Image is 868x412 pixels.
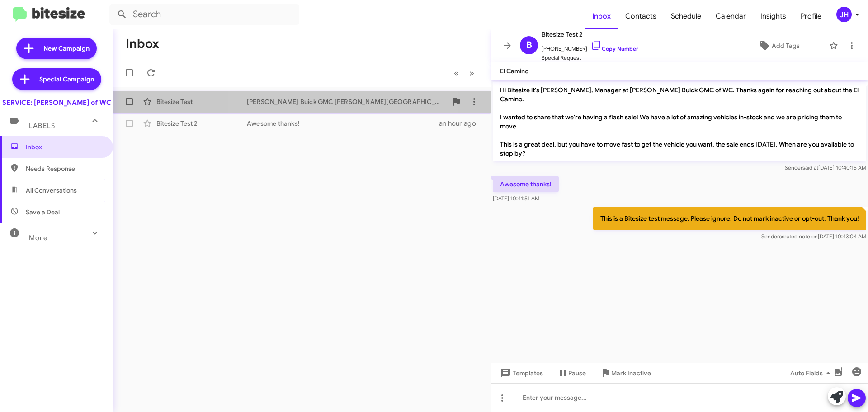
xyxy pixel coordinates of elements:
[593,365,658,381] button: Mark Inactive
[802,164,818,171] span: said at
[26,208,60,217] span: Save a Deal
[29,234,47,242] span: More
[29,122,55,130] span: Labels
[26,164,103,173] span: Needs Response
[156,97,247,106] div: Bitesize Test
[109,4,299,25] input: Search
[493,176,559,192] p: Awesome thanks!
[12,68,101,90] a: Special Campaign
[464,64,480,82] button: Next
[491,365,550,381] button: Templates
[469,67,474,79] span: »
[542,53,638,62] span: Special Request
[542,40,638,53] span: [PHONE_NUMBER]
[793,3,829,29] a: Profile
[39,75,94,84] span: Special Campaign
[498,365,543,381] span: Templates
[611,365,651,381] span: Mark Inactive
[2,98,111,107] div: SERVICE: [PERSON_NAME] of WC
[500,67,528,75] span: El Camino
[568,365,586,381] span: Pause
[829,7,858,22] button: JH
[732,38,825,54] button: Add Tags
[454,67,459,79] span: «
[618,3,664,29] a: Contacts
[772,38,800,54] span: Add Tags
[26,142,103,152] span: Inbox
[593,207,866,230] p: This is a Bitesize test message. Please ignore. Do not mark inactive or opt-out. Thank you!
[449,64,480,82] nav: Page navigation example
[26,186,77,195] span: All Conversations
[542,29,638,40] span: Bitesize Test 2
[664,3,708,29] a: Schedule
[836,7,852,22] div: JH
[783,365,841,381] button: Auto Fields
[761,233,866,240] span: Sender [DATE] 10:43:04 AM
[126,37,159,51] h1: Inbox
[708,3,753,29] a: Calendar
[785,164,866,171] span: Sender [DATE] 10:40:15 AM
[448,64,464,82] button: Previous
[779,233,818,240] span: created note on
[550,365,593,381] button: Pause
[591,45,638,52] a: Copy Number
[43,44,90,53] span: New Campaign
[790,365,834,381] span: Auto Fields
[16,38,97,59] a: New Campaign
[247,97,447,106] div: [PERSON_NAME] Buick GMC [PERSON_NAME][GEOGRAPHIC_DATA]
[493,82,866,161] p: Hi Bitesize it's [PERSON_NAME], Manager at [PERSON_NAME] Buick GMC of WC. Thanks again for reachi...
[156,119,247,128] div: Bitesize Test 2
[753,3,793,29] a: Insights
[247,119,439,128] div: Awesome thanks!
[585,3,618,29] a: Inbox
[526,38,532,52] span: B
[439,119,483,128] div: an hour ago
[493,195,539,202] span: [DATE] 10:41:51 AM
